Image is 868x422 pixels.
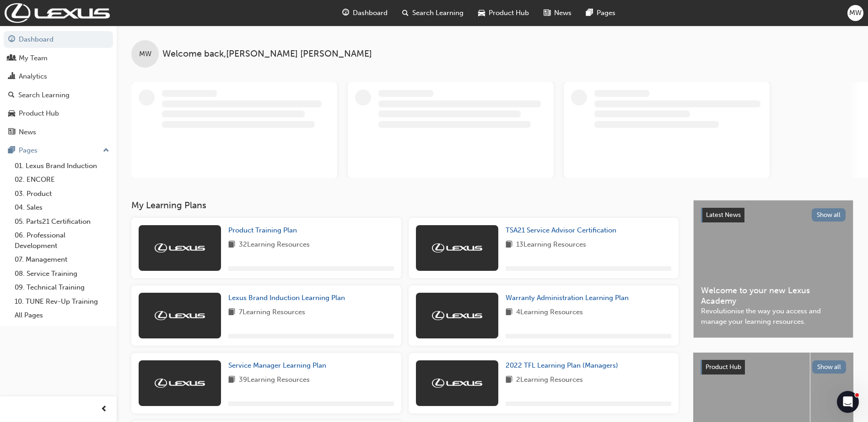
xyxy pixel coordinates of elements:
span: Service Manager Learning Plan [228,361,326,369]
span: search-icon [402,7,409,19]
a: 2022 TFL Learning Plan (Managers) [506,360,622,371]
span: Welcome to your new Lexus Academy [701,285,846,306]
span: car-icon [8,110,15,118]
a: car-iconProduct Hub [471,4,536,22]
span: 2022 TFL Learning Plan (Managers) [506,361,618,369]
div: News [19,127,36,137]
a: TSA21 Service Advisor Certification [506,225,620,236]
span: news-icon [544,7,550,19]
a: Search Learning [4,87,113,104]
span: Warranty Administration Learning Plan [506,294,629,302]
span: book-icon [506,375,512,386]
a: All Pages [11,308,113,322]
span: News [554,8,571,18]
a: 05. Parts21 Certification [11,215,113,229]
iframe: Intercom live chat [837,391,859,413]
span: 13 Learning Resources [516,239,586,251]
span: news-icon [8,128,15,137]
img: Trak [155,243,205,253]
span: book-icon [228,239,235,251]
div: Search Learning [18,90,70,100]
div: Product Hub [19,108,59,119]
a: Analytics [4,68,113,85]
a: Product Training Plan [228,225,301,236]
span: MW [849,8,862,18]
a: pages-iconPages [579,4,623,22]
img: Trak [5,3,110,23]
a: Dashboard [4,31,113,48]
a: 10. TUNE Rev-Up Training [11,295,113,309]
span: pages-icon [8,147,15,155]
a: 06. Professional Development [11,228,113,253]
span: Search Learning [412,8,464,18]
span: TSA21 Service Advisor Certification [506,226,616,234]
a: Lexus Brand Induction Learning Plan [228,293,349,303]
img: Trak [432,311,482,320]
span: MW [139,49,151,59]
a: 09. Technical Training [11,280,113,295]
button: Show all [812,208,846,222]
span: search-icon [8,91,15,100]
button: Pages [4,142,113,159]
h3: My Learning Plans [131,200,679,211]
img: Trak [155,379,205,388]
img: Trak [155,311,205,320]
span: Pages [597,8,615,18]
a: Product HubShow all [701,360,846,375]
div: My Team [19,53,48,63]
span: Product Training Plan [228,226,297,234]
span: Product Hub [489,8,529,18]
span: people-icon [8,54,15,63]
button: Show all [812,360,846,374]
a: 07. Management [11,253,113,267]
a: 08. Service Training [11,267,113,281]
span: book-icon [506,307,512,318]
a: News [4,124,113,141]
span: guage-icon [8,36,15,44]
span: book-icon [506,239,512,251]
span: book-icon [228,307,235,318]
span: prev-icon [101,404,108,415]
a: 01. Lexus Brand Induction [11,159,113,173]
span: book-icon [228,375,235,386]
span: Product Hub [706,363,741,371]
a: news-iconNews [536,4,579,22]
span: 7 Learning Resources [239,307,305,318]
a: Service Manager Learning Plan [228,360,330,371]
span: Latest News [706,211,741,219]
span: guage-icon [342,7,349,19]
span: 39 Learning Resources [239,375,310,386]
span: chart-icon [8,73,15,81]
img: Trak [432,243,482,253]
span: Dashboard [353,8,388,18]
span: pages-icon [586,7,593,19]
a: Warranty Administration Learning Plan [506,293,632,303]
a: 03. Product [11,187,113,201]
a: guage-iconDashboard [335,4,395,22]
span: Lexus Brand Induction Learning Plan [228,294,345,302]
button: DashboardMy TeamAnalyticsSearch LearningProduct HubNews [4,29,113,142]
span: 32 Learning Resources [239,239,310,251]
span: 4 Learning Resources [516,307,583,318]
a: My Team [4,50,113,67]
span: up-icon [103,145,109,157]
a: search-iconSearch Learning [395,4,471,22]
a: 02. ENCORE [11,173,113,187]
a: Latest NewsShow all [701,208,846,222]
span: Welcome back , [PERSON_NAME] [PERSON_NAME] [162,49,372,59]
a: Latest NewsShow allWelcome to your new Lexus AcademyRevolutionise the way you access and manage y... [693,200,853,338]
button: MW [847,5,863,21]
a: Product Hub [4,105,113,122]
div: Analytics [19,71,47,82]
span: Revolutionise the way you access and manage your learning resources. [701,306,846,327]
img: Trak [432,379,482,388]
span: car-icon [478,7,485,19]
span: 2 Learning Resources [516,375,583,386]
div: Pages [19,145,38,156]
a: 04. Sales [11,200,113,215]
